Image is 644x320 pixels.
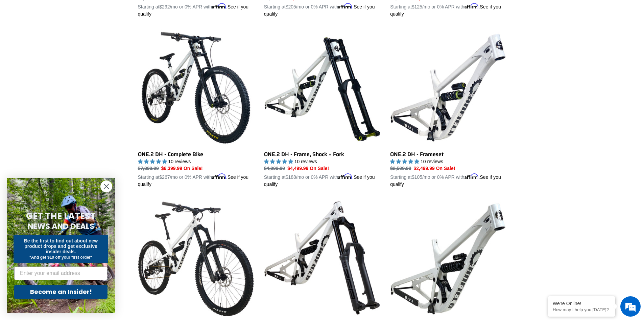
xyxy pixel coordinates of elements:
[29,255,92,260] span: *And get $10 off your first order*
[14,266,108,280] input: Enter your email address
[14,285,108,299] button: Become an Insider!
[26,210,96,222] span: GET THE LATEST
[100,180,112,192] button: Close dialog
[553,307,610,312] p: How may I help you today?
[24,238,98,254] span: Be the first to find out about new product drops and get exclusive insider deals.
[553,301,610,306] div: We're Online!
[28,221,94,232] span: NEWS AND DEALS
